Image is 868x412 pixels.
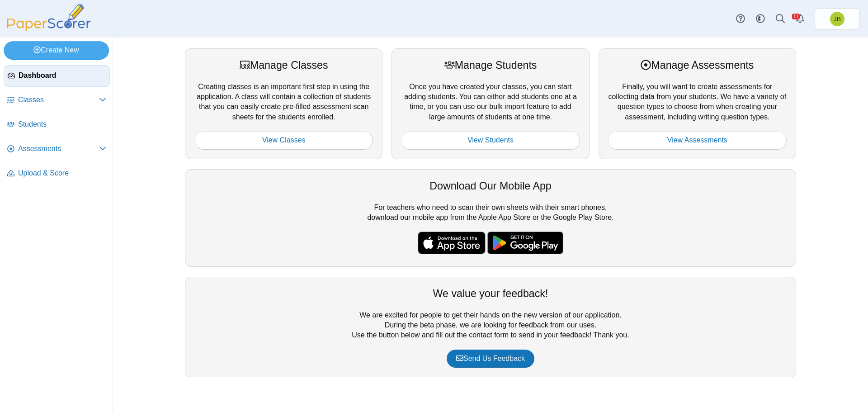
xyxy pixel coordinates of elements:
[487,232,563,254] img: google-play-badge.png
[599,48,796,159] div: Finally, you will want to create assessments for collecting data from your students. We have a va...
[4,41,109,59] a: Create New
[790,9,810,29] a: Alerts
[185,169,796,267] div: For teachers who need to scan their own sheets with their smart phones, download our mobile app f...
[401,58,580,72] div: Manage Students
[401,131,580,149] a: View Students
[4,90,110,111] a: Classes
[418,232,486,254] img: apple-store-badge.svg
[4,163,110,185] a: Upload & Score
[185,277,796,377] div: We are excited for people to get their hands on the new version of our application. During the be...
[815,8,860,30] a: Joel Boyd
[830,12,844,26] span: Joel Boyd
[194,286,787,301] div: We value your feedback!
[185,48,382,159] div: Creating classes is an important first step in using the application. A class will contain a coll...
[392,48,589,159] div: Once you have created your classes, you can start adding students. You can either add students on...
[4,25,94,33] a: PaperScorer
[194,179,787,193] div: Download Our Mobile App
[19,71,106,81] span: Dashboard
[4,65,110,87] a: Dashboard
[608,58,787,72] div: Manage Assessments
[447,350,534,368] a: Send Us Feedback
[18,95,99,105] span: Classes
[4,4,94,31] img: PaperScorer
[4,138,110,160] a: Assessments
[834,16,841,22] span: Joel Boyd
[194,131,373,149] a: View Classes
[4,114,110,136] a: Students
[18,144,99,154] span: Assessments
[194,58,373,72] div: Manage Classes
[18,168,106,178] span: Upload & Score
[608,131,787,149] a: View Assessments
[18,119,106,129] span: Students
[456,355,525,362] span: Send Us Feedback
